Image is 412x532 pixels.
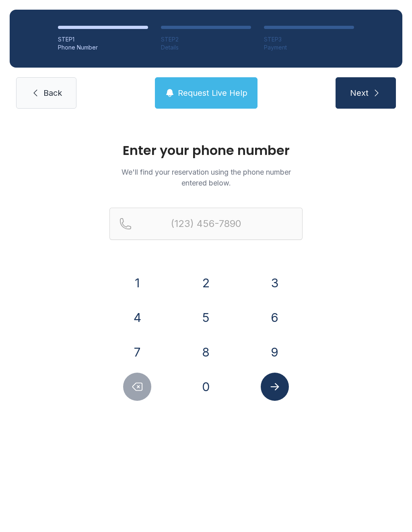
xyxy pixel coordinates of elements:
[261,373,289,401] button: Submit lookup form
[192,269,220,297] button: 2
[109,167,303,188] p: We'll find your reservation using the phone number entered below.
[58,43,148,52] div: Phone Number
[261,338,289,366] button: 9
[350,87,369,99] span: Next
[192,303,220,332] button: 5
[264,35,354,43] div: STEP 3
[123,303,151,332] button: 4
[109,144,303,157] h1: Enter your phone number
[123,338,151,366] button: 7
[123,269,151,297] button: 1
[58,35,148,43] div: STEP 1
[109,208,303,240] input: Reservation phone number
[192,338,220,366] button: 8
[192,373,220,401] button: 0
[261,269,289,297] button: 3
[161,35,251,43] div: STEP 2
[178,87,247,99] span: Request Live Help
[43,87,62,99] span: Back
[261,303,289,332] button: 6
[264,43,354,52] div: Payment
[123,373,151,401] button: Delete number
[161,43,251,52] div: Details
